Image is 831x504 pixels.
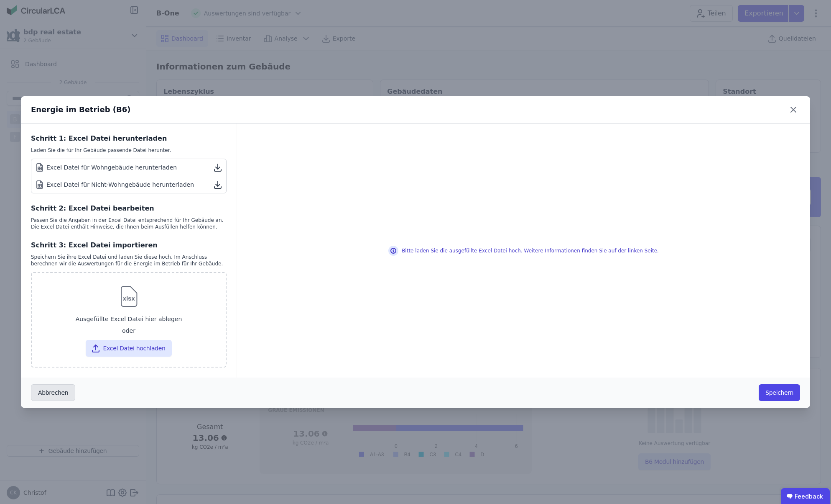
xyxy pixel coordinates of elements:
[31,147,227,154] div: Laden Sie die für Ihr Gebäude passende Datei herunter.
[115,283,143,310] img: svg%3e
[759,384,800,401] button: Speichern
[31,176,226,193] a: Excel Datei für Nicht-Wohngebäude herunterladen
[31,134,227,144] div: Schritt 1: Excel Datei herunterladen
[35,162,177,172] div: Excel Datei für Wohngebäude herunterladen
[31,104,131,116] div: Energie im Betrieb (B6)
[31,240,227,250] div: Schritt 3: Excel Datei importieren
[388,246,659,256] div: Bitte laden Sie die ausgefüllte Excel Datei hoch. Weitere Informationen finden Sie auf der linken...
[35,180,194,190] div: Excel Datei für Nicht-Wohngebäude herunterladen
[31,159,226,176] a: Excel Datei für Wohngebäude herunterladen
[38,327,219,337] div: oder
[31,203,227,213] div: Schritt 2: Excel Datei bearbeiten
[38,311,219,327] div: Ausgefüllte Excel Datei hier ablegen
[31,254,227,267] div: Speichern Sie ihre Excel Datei und laden Sie diese hoch. Im Anschluss berechnen wir die Auswertun...
[31,217,227,230] div: Passen Sie die Angaben in der Excel Datei entsprechend für Ihr Gebäude an. Die Excel Datei enthäl...
[86,340,172,357] button: Excel Datei hochladen
[31,384,75,401] button: Abbrechen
